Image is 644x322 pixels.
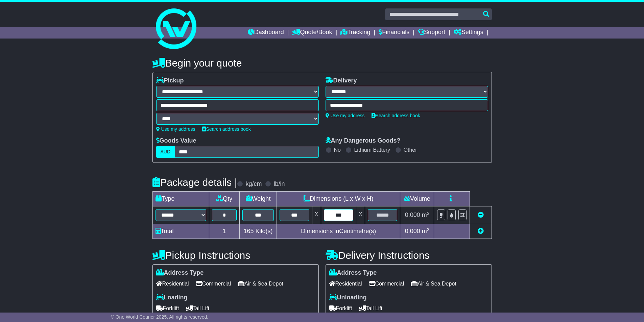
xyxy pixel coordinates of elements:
label: lb/in [273,180,285,188]
label: AUD [156,146,175,158]
td: x [356,206,365,224]
span: Commercial [369,278,404,289]
td: Total [152,224,209,239]
h4: Delivery Instructions [326,250,492,261]
a: Quote/Book [292,27,332,39]
span: Forklift [329,303,352,314]
span: Residential [156,278,189,289]
a: Support [418,27,445,39]
span: Air & Sea Depot [411,278,456,289]
label: Goods Value [156,137,196,145]
a: Use my address [326,113,365,118]
label: Delivery [326,77,357,84]
td: Kilo(s) [240,224,277,239]
a: Use my address [156,126,195,132]
label: Loading [156,294,188,301]
span: m [422,228,430,234]
span: Air & Sea Depot [238,278,283,289]
h4: Package details | [152,177,237,188]
span: Tail Lift [359,303,383,314]
sup: 3 [427,211,430,216]
label: Address Type [156,269,204,277]
td: Type [152,192,209,206]
a: Financials [379,27,409,39]
td: Qty [209,192,240,206]
span: Commercial [196,278,231,289]
span: Residential [329,278,362,289]
td: Volume [400,192,434,206]
span: 165 [244,228,254,234]
label: kg/cm [245,180,262,188]
a: Search address book [372,113,420,118]
a: Search address book [202,126,251,132]
a: Tracking [340,27,370,39]
span: 0.000 [405,212,420,218]
a: Remove this item [478,212,484,218]
span: Tail Lift [186,303,210,314]
label: Lithium Battery [354,147,390,153]
a: Dashboard [248,27,284,39]
label: Other [404,147,417,153]
label: No [334,147,341,153]
td: Weight [240,192,277,206]
label: Any Dangerous Goods? [326,137,401,145]
sup: 3 [427,227,430,232]
label: Address Type [329,269,377,277]
span: m [422,212,430,218]
label: Unloading [329,294,367,301]
a: Add new item [478,228,484,234]
span: 0.000 [405,228,420,234]
span: © One World Courier 2025. All rights reserved. [111,314,209,320]
td: x [312,206,321,224]
a: Settings [454,27,483,39]
label: Pickup [156,77,184,84]
h4: Begin your quote [152,57,492,69]
td: Dimensions (L x W x H) [277,192,400,206]
td: 1 [209,224,240,239]
td: Dimensions in Centimetre(s) [277,224,400,239]
h4: Pickup Instructions [152,250,319,261]
span: Forklift [156,303,179,314]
